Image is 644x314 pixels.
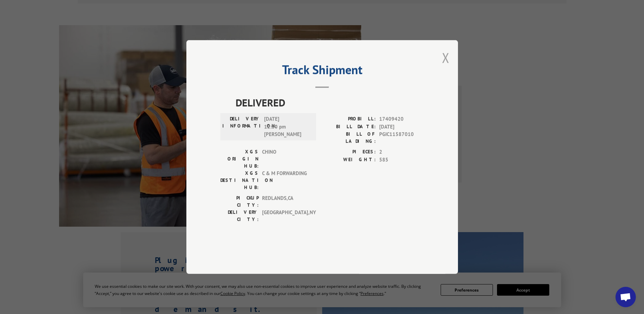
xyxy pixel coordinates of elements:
[220,194,259,209] label: PICKUP CITY:
[222,115,261,138] label: DELIVERY INFORMATION:
[322,130,376,145] label: BILL OF LADING:
[379,115,424,123] span: 17409420
[220,209,259,223] label: DELIVERY CITY:
[262,170,308,191] span: C & M FORWARDING
[442,49,449,67] button: Close modal
[322,115,376,123] label: PROBILL:
[262,194,308,209] span: REDLANDS , CA
[615,287,636,307] div: Open chat
[322,123,376,131] label: BILL DATE:
[379,156,424,164] span: 585
[264,115,310,138] span: [DATE] 12:30 pm [PERSON_NAME]
[379,148,424,156] span: 2
[236,95,424,110] span: DELIVERED
[220,170,259,191] label: XGS DESTINATION HUB:
[220,148,259,170] label: XGS ORIGIN HUB:
[262,209,308,223] span: [GEOGRAPHIC_DATA] , NY
[322,156,376,164] label: WEIGHT:
[262,148,308,170] span: CHINO
[322,148,376,156] label: PIECES:
[379,123,424,131] span: [DATE]
[220,65,424,78] h2: Track Shipment
[379,130,424,145] span: PGIC11587010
